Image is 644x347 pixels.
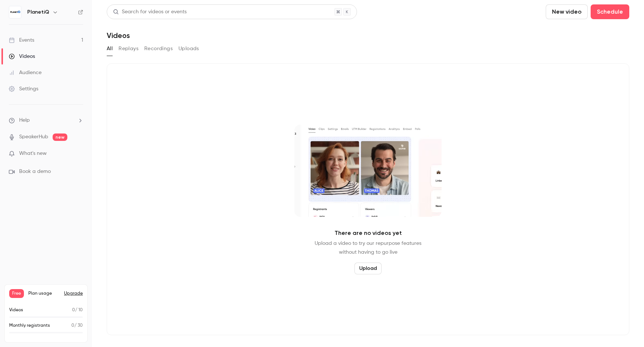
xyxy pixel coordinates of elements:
[107,4,629,343] section: Videos
[178,43,199,55] button: Uploads
[9,307,23,313] p: Videos
[64,291,83,296] button: Upgrade
[19,133,48,141] a: SpeakerHub
[107,31,130,40] h1: Videos
[19,168,51,176] span: Book a demo
[72,308,75,312] span: 0
[9,117,83,124] li: help-dropdown-opener
[591,4,629,19] button: Schedule
[19,150,47,157] span: What's new
[9,289,24,298] span: Free
[9,37,34,44] div: Events
[335,229,402,237] p: There are no videos yet
[72,307,83,313] p: / 10
[315,239,421,257] p: Upload a video to try our repurpose features without having to go live
[107,43,113,55] button: All
[144,43,173,55] button: Recordings
[27,8,49,16] h6: PlanetiQ
[118,43,138,55] button: Replays
[71,322,83,329] p: / 30
[9,6,21,18] img: PlanetiQ
[546,4,588,19] button: New video
[9,69,42,76] div: Audience
[53,133,67,141] span: new
[9,85,38,93] div: Settings
[354,263,382,274] button: Upload
[71,323,74,328] span: 0
[28,291,60,296] span: Plan usage
[113,8,187,16] div: Search for videos or events
[19,117,30,124] span: Help
[9,322,50,329] p: Monthly registrants
[9,53,35,60] div: Videos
